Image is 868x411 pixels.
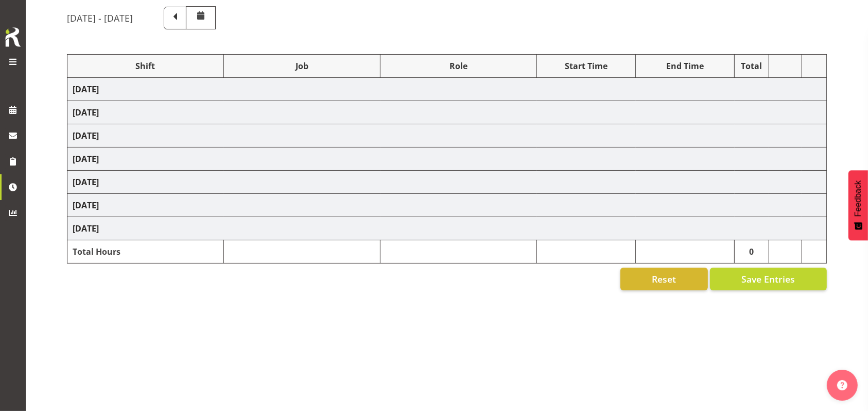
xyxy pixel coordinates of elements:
[620,268,708,290] button: Reset
[73,60,218,72] div: Shift
[542,60,630,72] div: Start Time
[67,217,827,240] td: [DATE]
[67,78,827,101] td: [DATE]
[854,180,863,217] span: Feedback
[67,171,827,194] td: [DATE]
[67,124,827,147] td: [DATE]
[740,60,763,72] div: Total
[3,26,23,48] img: Rosterit icon logo
[229,60,375,72] div: Job
[710,268,827,290] button: Save Entries
[67,147,827,171] td: [DATE]
[837,380,847,390] img: help-xxl-2.png
[386,60,531,72] div: Role
[641,60,729,72] div: End Time
[67,194,827,217] td: [DATE]
[652,272,676,286] span: Reset
[735,240,769,264] td: 0
[67,240,224,264] td: Total Hours
[741,272,795,286] span: Save Entries
[67,12,133,24] h5: [DATE] - [DATE]
[848,170,868,240] button: Feedback - Show survey
[67,101,827,124] td: [DATE]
